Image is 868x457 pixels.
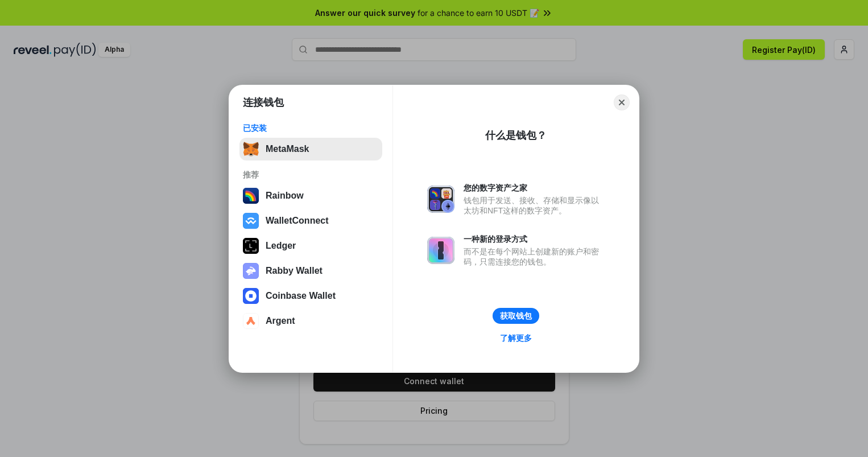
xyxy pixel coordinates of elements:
img: svg+xml,%3Csvg%20width%3D%2228%22%20height%3D%2228%22%20viewBox%3D%220%200%2028%2028%22%20fill%3D... [243,288,259,304]
div: 获取钱包 [500,311,532,321]
div: 一种新的登录方式 [464,234,605,244]
img: svg+xml,%3Csvg%20width%3D%2228%22%20height%3D%2228%22%20viewBox%3D%220%200%2028%2028%22%20fill%3D... [243,313,259,329]
div: 您的数字资产之家 [464,183,605,193]
button: 获取钱包 [493,308,539,324]
button: Rabby Wallet [239,260,382,282]
a: 了解更多 [493,331,539,345]
div: 而不是在每个网站上创建新的账户和密码，只需连接您的钱包。 [464,246,605,267]
h1: 连接钱包 [243,96,284,109]
div: Ledger [266,241,296,251]
img: svg+xml,%3Csvg%20xmlns%3D%22http%3A%2F%2Fwww.w3.org%2F2000%2Fsvg%22%20width%3D%2228%22%20height%3... [243,238,259,254]
button: MetaMask [239,138,382,160]
div: 钱包用于发送、接收、存储和显示像以太坊和NFT这样的数字资产。 [464,195,605,216]
img: svg+xml,%3Csvg%20xmlns%3D%22http%3A%2F%2Fwww.w3.org%2F2000%2Fsvg%22%20fill%3D%22none%22%20viewBox... [243,263,259,279]
div: MetaMask [266,144,309,154]
div: 了解更多 [500,333,532,343]
img: svg+xml,%3Csvg%20xmlns%3D%22http%3A%2F%2Fwww.w3.org%2F2000%2Fsvg%22%20fill%3D%22none%22%20viewBox... [427,237,454,264]
div: 推荐 [243,170,379,180]
img: svg+xml,%3Csvg%20xmlns%3D%22http%3A%2F%2Fwww.w3.org%2F2000%2Fsvg%22%20fill%3D%22none%22%20viewBox... [427,186,454,213]
div: Coinbase Wallet [266,291,336,301]
button: Argent [239,310,382,332]
img: svg+xml,%3Csvg%20width%3D%22120%22%20height%3D%22120%22%20viewBox%3D%220%200%20120%20120%22%20fil... [243,188,259,204]
div: WalletConnect [266,216,329,226]
div: 已安装 [243,123,379,133]
button: WalletConnect [239,209,382,232]
img: svg+xml,%3Csvg%20fill%3D%22none%22%20height%3D%2233%22%20viewBox%3D%220%200%2035%2033%22%20width%... [243,141,259,157]
button: Close [614,94,630,110]
button: Coinbase Wallet [239,285,382,307]
div: Argent [266,316,295,326]
img: svg+xml,%3Csvg%20width%3D%2228%22%20height%3D%2228%22%20viewBox%3D%220%200%2028%2028%22%20fill%3D... [243,213,259,229]
div: 什么是钱包？ [485,129,547,142]
div: Rainbow [266,191,304,201]
button: Rainbow [239,184,382,207]
button: Ledger [239,234,382,257]
div: Rabby Wallet [266,266,323,276]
